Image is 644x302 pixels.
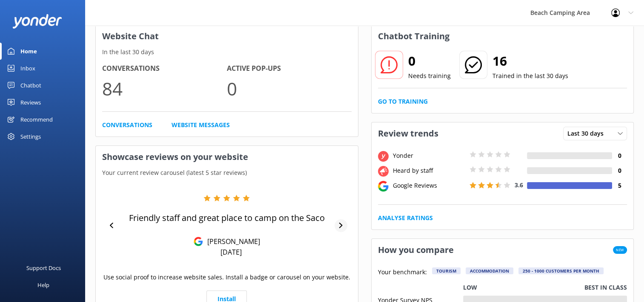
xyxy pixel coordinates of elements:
[227,63,352,74] h4: Active Pop-ups
[612,181,627,190] h4: 5
[96,47,358,57] p: In the last 30 days
[102,120,152,130] a: Conversations
[203,237,260,246] p: [PERSON_NAME]
[102,74,227,103] p: 84
[20,128,41,145] div: Settings
[26,259,61,276] div: Support Docs
[518,267,604,274] div: 250 - 1000 customers per month
[463,283,477,292] p: Low
[96,168,358,177] p: Your current review carousel (latest 5 star reviews)
[612,151,627,160] h4: 0
[391,181,467,190] div: Google Reviews
[567,129,609,138] span: Last 30 days
[194,237,203,246] img: Google Reviews
[103,273,350,282] p: Use social proof to increase website sales. Install a badge or carousel on your website.
[102,63,227,74] h4: Conversations
[372,239,460,261] h3: How you compare
[612,166,627,175] h4: 0
[372,122,445,145] h3: Review trends
[172,120,230,130] a: Website Messages
[408,71,451,81] p: Needs training
[466,267,513,274] div: Accommodation
[96,25,358,47] h3: Website Chat
[20,43,37,60] div: Home
[378,267,427,278] p: Your benchmark:
[220,247,242,257] p: [DATE]
[391,166,467,175] div: Heard by staff
[96,146,358,168] h3: Showcase reviews on your website
[227,74,352,103] p: 0
[492,51,568,71] h2: 16
[584,283,627,292] p: Best in class
[391,151,467,160] div: Yonder
[378,97,428,106] a: Go to Training
[20,111,53,128] div: Recommend
[515,181,523,189] span: 3.6
[37,276,49,293] div: Help
[20,94,41,111] div: Reviews
[408,51,451,71] h2: 0
[20,77,41,94] div: Chatbot
[492,71,568,81] p: Trained in the last 30 days
[13,14,62,28] img: yonder-white-logo.png
[372,25,456,47] h3: Chatbot Training
[378,213,433,223] a: Analyse Ratings
[432,267,461,274] div: Tourism
[613,246,627,254] span: New
[129,212,325,224] p: Friendly staff and great place to camp on the Saco
[20,60,35,77] div: Inbox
